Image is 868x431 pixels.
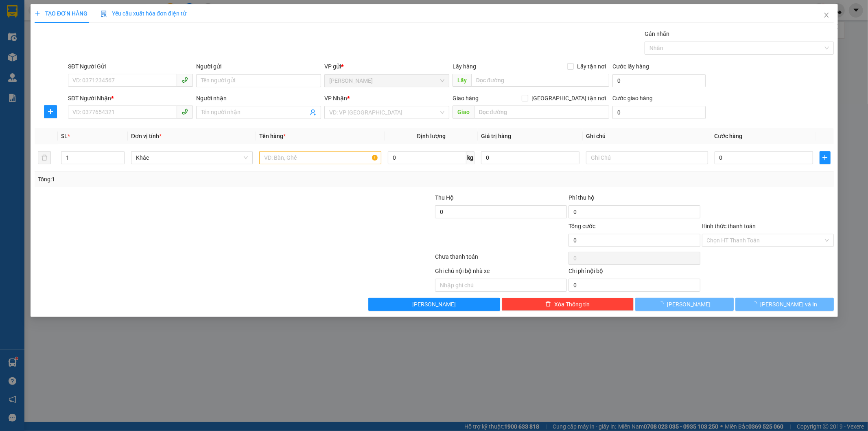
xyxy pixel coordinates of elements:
[820,154,830,161] span: plus
[310,109,316,116] span: user-add
[735,298,833,311] button: [PERSON_NAME] và In
[528,94,609,103] span: [GEOGRAPHIC_DATA] tận nơi
[101,11,107,17] img: icon
[435,266,566,279] div: Ghi chú nội bộ nhà xe
[702,223,756,229] label: Hình thức thanh toán
[819,151,830,164] button: plus
[435,279,566,292] input: Nhập ghi chú
[196,94,321,103] div: Người nhận
[61,133,68,139] span: SL
[471,74,609,87] input: Dọc đường
[417,133,446,139] span: Định lượng
[259,133,286,139] span: Tên hàng
[481,133,511,139] span: Giá trị hàng
[324,95,347,101] span: VP Nhận
[38,175,335,184] div: Tổng: 1
[714,133,742,139] span: Cước hàng
[751,301,760,307] span: loading
[44,105,57,118] button: plus
[136,152,248,164] span: Khác
[658,301,667,307] span: loading
[612,95,653,101] label: Cước giao hàng
[68,62,193,71] div: SĐT Người Gửi
[612,63,649,70] label: Cước lấy hàng
[568,193,700,205] div: Phí thu hộ
[181,108,188,115] span: phone
[131,133,162,139] span: Đơn vị tính
[474,106,609,119] input: Dọc đường
[38,151,51,164] button: delete
[44,108,57,115] span: plus
[452,106,474,119] span: Giao
[412,300,456,309] span: [PERSON_NAME]
[368,298,500,311] button: [PERSON_NAME]
[435,194,453,201] span: Thu Hộ
[815,4,837,27] button: Close
[259,151,381,164] input: VD: Bàn, Ghế
[645,31,669,37] label: Gán nhãn
[583,128,711,144] th: Ghi chú
[502,298,634,311] button: deleteXóa Thông tin
[481,151,579,164] input: 0
[68,94,193,103] div: SĐT Người Nhận
[568,266,700,279] div: Chi phí nội bộ
[612,74,705,87] input: Cước lấy hàng
[466,151,474,164] span: kg
[545,301,551,308] span: delete
[452,74,471,87] span: Lấy
[181,77,188,83] span: phone
[35,10,87,17] span: TẠO ĐƠN HÀNG
[35,11,40,16] span: plus
[667,300,711,309] span: [PERSON_NAME]
[452,63,476,70] span: Lấy hàng
[612,106,705,119] input: Cước giao hàng
[554,300,590,309] span: Xóa Thông tin
[196,62,321,71] div: Người gửi
[329,75,444,87] span: Lý Nhân
[101,10,186,17] span: Yêu cầu xuất hóa đơn điện tử
[568,223,595,229] span: Tổng cước
[324,62,449,71] div: VP gửi
[434,252,568,266] div: Chưa thanh toán
[760,300,817,309] span: [PERSON_NAME] và In
[823,12,829,18] span: close
[586,151,708,164] input: Ghi Chú
[635,298,733,311] button: [PERSON_NAME]
[452,95,478,101] span: Giao hàng
[574,62,609,71] span: Lấy tận nơi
